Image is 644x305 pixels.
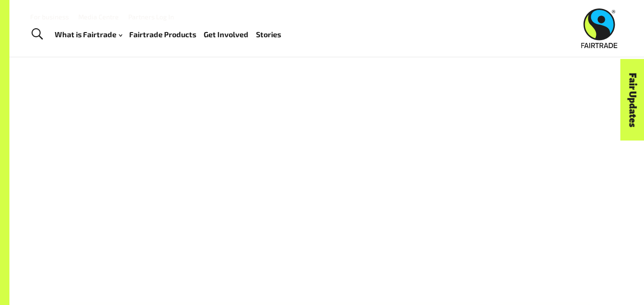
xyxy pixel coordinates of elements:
[129,28,196,41] a: Fairtrade Products
[30,13,69,21] a: For business
[204,28,248,41] a: Get Involved
[25,23,49,46] a: Toggle Search
[128,13,174,21] a: Partners Log In
[78,13,119,21] a: Media Centre
[581,8,618,48] img: Fairtrade Australia New Zealand logo
[55,28,122,41] a: What is Fairtrade
[256,28,281,41] a: Stories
